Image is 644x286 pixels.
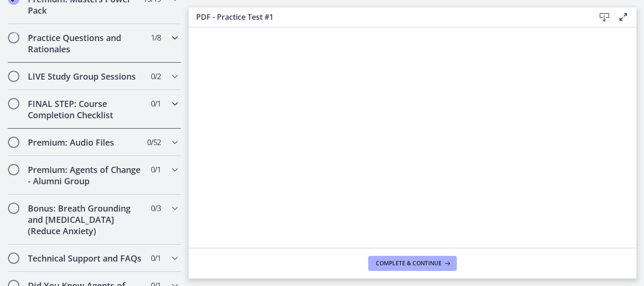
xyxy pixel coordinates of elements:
[368,256,457,271] button: Complete & continue
[28,137,143,148] h2: Premium: Audio Files
[28,71,143,82] h2: LIVE Study Group Sessions
[151,253,161,264] span: 0 / 1
[147,137,161,148] span: 0 / 52
[151,203,161,214] span: 0 / 3
[196,11,580,23] h3: PDF - Practice Test #1
[376,260,442,267] span: Complete & continue
[151,164,161,175] span: 0 / 1
[28,164,143,187] h2: Premium: Agents of Change - Alumni Group
[151,32,161,43] span: 1 / 8
[151,71,161,82] span: 0 / 2
[28,98,143,121] h2: FINAL STEP: Course Completion Checklist
[28,32,143,55] h2: Practice Questions and Rationales
[28,203,143,237] h2: Bonus: Breath Grounding and [MEDICAL_DATA] (Reduce Anxiety)
[28,253,143,264] h2: Technical Support and FAQs
[151,98,161,109] span: 0 / 1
